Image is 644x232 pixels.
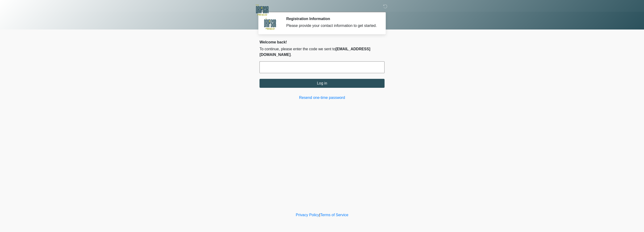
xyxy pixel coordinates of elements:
a: | [319,213,320,217]
img: The DRIPBaR - Frisco Logo [255,4,270,17]
img: Agent Avatar [263,17,277,31]
div: Please provide your contact information to get started. [286,23,377,29]
p: To continue, please enter the code we sent to . [259,46,385,58]
button: Log in [259,79,385,88]
h2: Welcome back! [259,40,385,44]
a: Resend one-time password [259,95,385,101]
a: Terms of Service [320,213,348,217]
a: Privacy Policy [296,213,319,217]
